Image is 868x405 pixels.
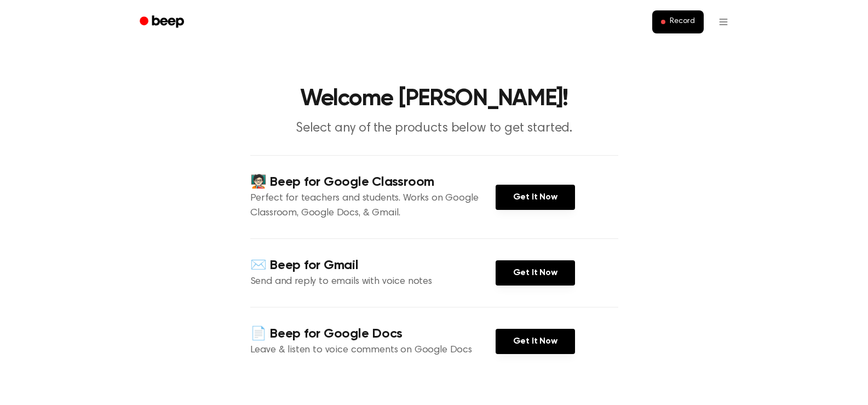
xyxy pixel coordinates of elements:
[250,256,496,275] h4: ✉️ Beep for Gmail
[250,173,496,191] h4: 🧑🏻‍🏫 Beep for Google Classroom
[496,329,575,354] a: Get It Now
[224,119,645,138] p: Select any of the products below to get started.
[496,260,575,286] a: Get It Now
[250,191,496,221] p: Perfect for teachers and students. Works on Google Classroom, Google Docs, & Gmail.
[132,12,194,33] a: Beep
[496,185,575,210] a: Get It Now
[652,10,703,33] button: Record
[250,275,496,289] p: Send and reply to emails with voice notes
[710,9,737,35] button: Open menu
[670,17,694,27] span: Record
[154,88,715,111] h1: Welcome [PERSON_NAME]!
[250,343,496,358] p: Leave & listen to voice comments on Google Docs
[250,325,496,343] h4: 📄 Beep for Google Docs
